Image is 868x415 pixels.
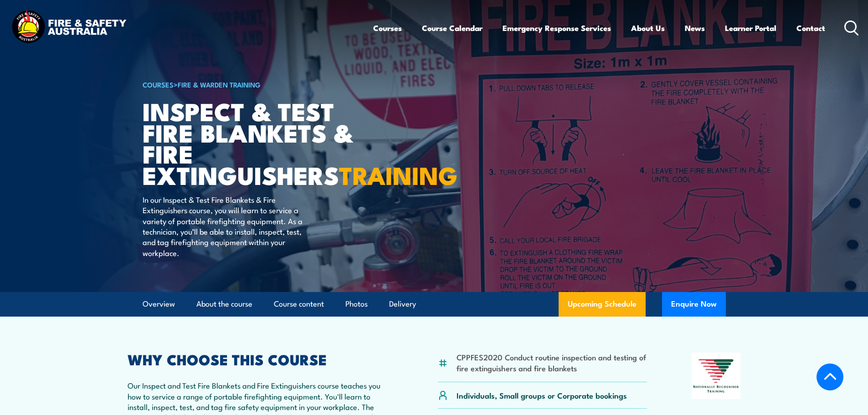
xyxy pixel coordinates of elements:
[796,16,825,40] a: Contact
[631,16,665,40] a: About Us
[685,16,705,40] a: News
[143,79,174,89] a: COURSES
[178,79,261,89] a: Fire & Warden Training
[457,390,627,400] p: Individuals, Small groups or Corporate bookings
[143,79,368,90] h6: >
[503,16,611,40] a: Emergency Response Services
[345,292,368,316] a: Photos
[196,292,252,316] a: About the course
[143,292,175,316] a: Overview
[692,353,741,399] img: Nationally Recognised Training logo.
[128,353,394,365] h2: WHY CHOOSE THIS COURSE
[143,194,309,258] p: In our Inspect & Test Fire Blankets & Fire Extinguishers course, you will learn to service a vari...
[274,292,324,316] a: Course content
[143,100,368,185] h1: Inspect & Test Fire Blankets & Fire Extinguishers
[725,16,776,40] a: Learner Portal
[373,16,402,40] a: Courses
[559,292,646,317] a: Upcoming Schedule
[422,16,483,40] a: Course Calendar
[662,292,726,317] button: Enquire Now
[457,352,647,373] li: CPPFES2020 Conduct routine inspection and testing of fire extinguishers and fire blankets
[389,292,416,316] a: Delivery
[339,155,457,193] strong: TRAINING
